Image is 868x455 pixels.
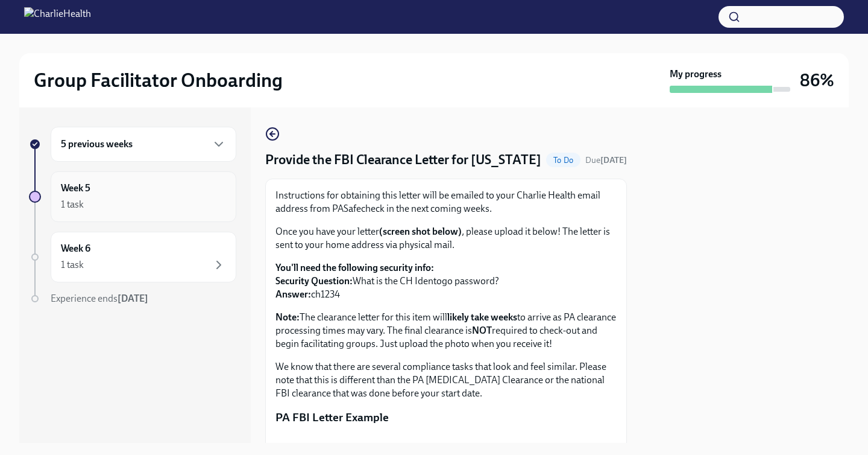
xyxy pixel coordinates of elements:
[585,155,627,165] span: Due
[472,325,492,336] strong: NOT
[275,360,617,400] p: We know that there are several compliance tasks that look and feel similar. Please note that this...
[61,182,90,195] h6: Week 5
[275,262,434,273] strong: You'll need the following security info:
[800,69,834,91] h3: 86%
[61,138,133,151] h6: 5 previous weeks
[670,68,722,81] strong: My progress
[51,127,236,162] div: 5 previous weeks
[275,189,617,215] p: Instructions for obtaining this letter will be emailed to your Charlie Health email address from ...
[265,151,541,169] h4: Provide the FBI Clearance Letter for [US_STATE]
[379,226,462,237] strong: (screen shot below)
[275,275,353,287] strong: Security Question:
[51,293,148,304] span: Experience ends
[275,261,617,301] p: What is the CH Identogo password? ch1234
[34,68,283,92] h2: Group Facilitator Onboarding
[61,198,84,211] div: 1 task
[275,225,617,252] p: Once you have your letter , please upload it below! The letter is sent to your home address via p...
[275,410,617,425] p: PA FBI Letter Example
[546,156,580,165] span: To Do
[447,311,517,323] strong: likely take weeks
[29,232,236,282] a: Week 61 task
[585,154,627,166] span: September 2nd, 2025 10:00
[24,7,91,27] img: CharlieHealth
[275,311,300,323] strong: Note:
[600,155,627,165] strong: [DATE]
[61,258,84,272] div: 1 task
[29,171,236,222] a: Week 51 task
[118,293,148,304] strong: [DATE]
[275,288,311,300] strong: Answer:
[61,242,90,255] h6: Week 6
[275,311,617,351] p: The clearance letter for this item will to arrive as PA clearance processing times may vary. The ...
